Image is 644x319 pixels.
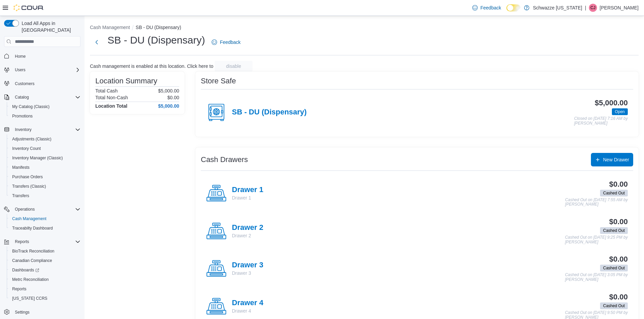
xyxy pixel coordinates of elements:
[14,4,44,11] img: Cova
[565,235,628,244] p: Cashed Out on [DATE] 9:25 PM by [PERSON_NAME]
[609,218,628,226] h3: $0.00
[9,173,46,181] a: Purchase Orders
[9,135,54,143] a: Adjustments (Classic)
[9,103,52,111] a: My Catalog (Classic)
[12,184,46,189] span: Transfers (Classic)
[600,265,628,271] span: Cashed Out
[609,293,628,301] h3: $0.00
[12,296,47,301] span: [US_STATE] CCRS
[9,163,32,171] a: Manifests
[480,4,501,11] span: Feedback
[1,79,83,88] button: Customers
[12,93,80,101] span: Catalog
[9,173,80,181] span: Purchase Orders
[215,61,253,72] button: disable
[232,261,263,270] h4: Drawer 3
[470,1,504,15] a: Feedback
[603,303,625,309] span: Cashed Out
[12,205,80,213] span: Operations
[90,25,130,30] button: Cash Management
[9,154,66,162] a: Inventory Manager (Classic)
[7,191,83,201] button: Transfers
[9,224,80,232] span: Traceabilty Dashboard
[7,246,83,256] button: BioTrack Reconciliation
[609,180,628,188] h3: $0.00
[19,20,80,33] span: Load All Apps in [GEOGRAPHIC_DATA]
[1,51,83,61] button: Home
[7,284,83,294] button: Reports
[12,155,63,161] span: Inventory Manager (Classic)
[90,24,639,32] nav: An example of EuiBreadcrumbs
[9,135,80,143] span: Adjustments (Classic)
[12,277,49,282] span: Metrc Reconciliation
[9,215,80,223] span: Cash Management
[565,198,628,207] p: Cashed Out on [DATE] 7:55 AM by [PERSON_NAME]
[95,77,157,85] h3: Location Summary
[232,308,263,314] p: Drawer 4
[565,273,628,282] p: Cashed Out on [DATE] 3:05 PM by [PERSON_NAME]
[12,238,32,246] button: Reports
[12,258,52,263] span: Canadian Compliance
[15,207,35,212] span: Operations
[612,108,628,115] span: Open
[12,104,50,109] span: My Catalog (Classic)
[9,112,80,120] span: Promotions
[600,302,628,309] span: Cashed Out
[9,182,49,190] a: Transfers (Classic)
[9,257,55,265] a: Canadian Compliance
[9,154,80,162] span: Inventory Manager (Classic)
[12,286,26,292] span: Reports
[9,247,80,255] span: BioTrack Reconciliation
[533,4,582,12] p: Schwazze [US_STATE]
[15,81,34,86] span: Customers
[232,108,307,117] h4: SB - DU (Dispensary)
[220,39,240,46] span: Feedback
[506,4,521,11] input: Dark Mode
[603,228,625,234] span: Cashed Out
[12,66,80,74] span: Users
[1,125,83,134] button: Inventory
[12,216,46,221] span: Cash Management
[9,144,80,153] span: Inventory Count
[585,4,586,12] p: |
[591,4,596,12] span: CJ
[226,63,241,70] span: disable
[232,270,263,276] p: Drawer 3
[9,182,80,190] span: Transfers (Classic)
[7,153,83,163] button: Inventory Manager (Classic)
[1,205,83,214] button: Operations
[9,266,42,274] a: Dashboards
[232,186,263,194] h4: Drawer 1
[9,247,57,255] a: BioTrack Reconciliation
[232,223,263,232] h4: Drawer 2
[574,116,628,126] p: Closed on [DATE] 7:16 AM by [PERSON_NAME]
[12,93,31,101] button: Catalog
[9,275,80,284] span: Metrc Reconciliation
[7,256,83,265] button: Canadian Compliance
[7,223,83,233] button: Traceabilty Dashboard
[12,165,29,170] span: Manifests
[9,144,44,153] a: Inventory Count
[12,267,39,273] span: Dashboards
[7,172,83,182] button: Purchase Orders
[7,144,83,153] button: Inventory Count
[12,146,41,151] span: Inventory Count
[12,79,80,88] span: Customers
[232,299,263,308] h4: Drawer 4
[158,103,179,109] h4: $5,000.00
[108,33,205,47] h1: SB - DU (Dispensary)
[15,95,29,100] span: Catalog
[1,65,83,75] button: Users
[589,4,597,12] div: Clayton James Willison
[595,99,628,107] h3: $5,000.00
[9,163,80,171] span: Manifests
[7,275,83,284] button: Metrc Reconciliation
[15,54,26,59] span: Home
[90,63,213,69] p: Cash management is enabled at this location. Click here to
[12,225,53,231] span: Traceabilty Dashboard
[9,266,80,274] span: Dashboards
[15,127,31,132] span: Inventory
[12,238,80,246] span: Reports
[9,257,80,265] span: Canadian Compliance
